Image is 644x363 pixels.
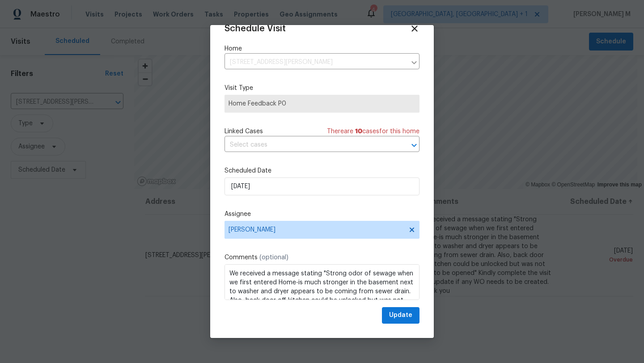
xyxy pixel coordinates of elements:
[355,128,362,135] span: 10
[225,177,419,195] input: M/D/YYYY
[225,55,406,69] input: Enter in an address
[225,24,286,33] span: Schedule Visit
[259,254,288,261] span: (optional)
[225,166,419,175] label: Scheduled Date
[410,24,419,34] span: Close
[225,264,419,300] textarea: We received a message stating "Strong odor of sewage when we first entered Home-is much stronger ...
[389,310,412,321] span: Update
[229,226,404,233] span: [PERSON_NAME]
[225,127,263,136] span: Linked Cases
[225,210,419,219] label: Assignee
[225,84,419,93] label: Visit Type
[408,139,420,152] button: Open
[382,307,419,324] button: Update
[225,138,394,152] input: Select cases
[225,44,419,53] label: Home
[229,99,415,108] span: Home Feedback P0
[327,127,419,136] span: There are case s for this home
[225,253,419,262] label: Comments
